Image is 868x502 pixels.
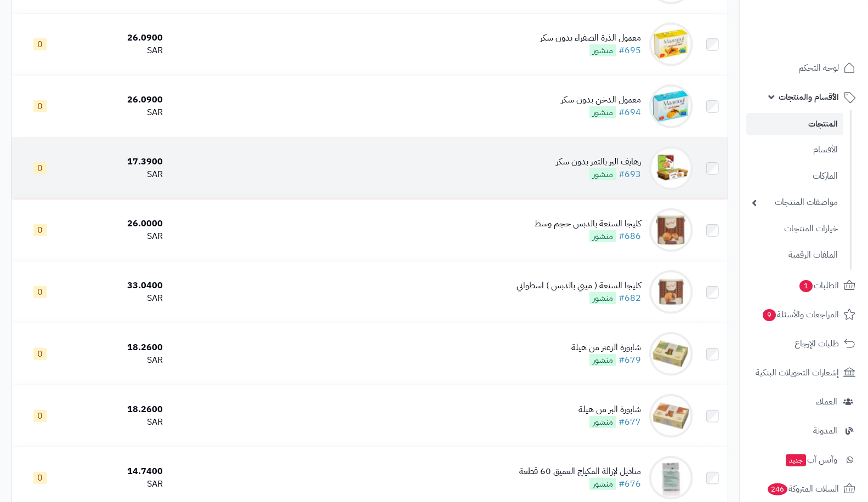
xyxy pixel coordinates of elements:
img: مناديل لإزالة المكياج العميق 60 قطعة [649,456,693,500]
a: وآتس آبجديد [746,447,861,473]
a: #679 [619,353,641,367]
a: طلبات الإرجاع [746,330,861,357]
span: 1 [799,279,813,293]
a: #686 [619,230,641,243]
span: 9 [762,309,776,322]
img: كليجا السنعة بالدبس حجم وسط [649,208,693,252]
span: 0 [33,100,47,112]
span: منشور [589,168,616,180]
a: المنتجات [746,113,843,135]
span: 0 [33,286,47,298]
a: #694 [619,106,641,119]
span: 0 [33,472,47,484]
span: 0 [33,224,47,236]
a: #693 [619,168,641,181]
span: الطلبات [798,278,839,293]
a: الطلبات1 [746,272,861,299]
a: الأقسام [746,138,843,162]
div: 33.0400 [73,279,163,292]
div: معمول الدخن بدون سكر [561,94,641,106]
span: منشور [589,106,616,118]
span: جديد [786,454,806,466]
span: العملاء [816,394,837,409]
span: 0 [33,162,47,174]
div: معمول الذرة الصفراء بدون سكر [540,32,641,44]
img: شابورة البر من هيلة [649,394,693,438]
div: كليجا السنعة ( ميني بالدبس ) اسطواني [517,279,641,292]
span: إشعارات التحويلات البنكية [756,365,839,380]
span: منشور [589,416,616,428]
div: شابورة الزعتر من هيلة [571,341,641,354]
div: SAR [73,292,163,305]
div: SAR [73,354,163,367]
div: SAR [73,106,163,119]
span: الأقسام والمنتجات [779,89,839,105]
span: المدونة [813,423,837,438]
div: كليجا السنعة بالدبس حجم وسط [534,218,641,230]
div: 14.7400 [73,465,163,478]
div: رهايف البر بالتمر بدون سكر [556,156,641,168]
div: 26.0000 [73,218,163,230]
img: logo-2.png [793,8,858,31]
img: شابورة الزعتر من هيلة [649,332,693,376]
div: SAR [73,478,163,490]
a: #676 [619,477,641,490]
span: وآتس آب [785,452,837,467]
a: خيارات المنتجات [746,217,843,241]
a: السلات المتروكة246 [746,476,861,502]
div: 26.0900 [73,32,163,44]
span: منشور [589,44,616,56]
div: SAR [73,168,163,181]
span: المراجعات والأسئلة [762,307,839,322]
span: 246 [767,483,788,496]
a: إشعارات التحويلات البنكية [746,360,861,386]
div: 26.0900 [73,94,163,106]
div: مناديل لإزالة المكياج العميق 60 قطعة [519,465,641,478]
span: طلبات الإرجاع [795,336,839,351]
div: SAR [73,416,163,429]
span: 0 [33,38,47,50]
span: منشور [589,478,616,490]
a: مواصفات المنتجات [746,191,843,214]
div: SAR [73,44,163,57]
span: لوحة التحكم [798,60,839,76]
img: كليجا السنعة ( ميني بالدبس ) اسطواني [649,270,693,314]
div: SAR [73,230,163,243]
a: #677 [619,415,641,429]
span: منشور [589,230,616,242]
div: 17.3900 [73,156,163,168]
div: شابورة البر من هيلة [578,403,641,416]
img: معمول الذرة الصفراء بدون سكر [649,22,693,66]
div: 18.2600 [73,403,163,416]
a: الملفات الرقمية [746,243,843,267]
a: لوحة التحكم [746,55,861,81]
a: #695 [619,44,641,57]
img: رهايف البر بالتمر بدون سكر [649,146,693,190]
span: 0 [33,348,47,360]
a: المدونة [746,418,861,444]
span: منشور [589,292,616,304]
span: منشور [589,354,616,366]
a: #682 [619,292,641,305]
img: معمول الدخن بدون سكر [649,84,693,128]
span: 0 [33,410,47,422]
span: السلات المتروكة [767,481,839,497]
a: الماركات [746,164,843,188]
div: 18.2600 [73,341,163,354]
a: العملاء [746,389,861,415]
a: المراجعات والأسئلة9 [746,301,861,328]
